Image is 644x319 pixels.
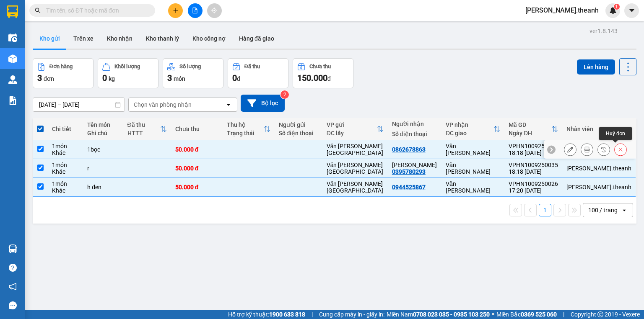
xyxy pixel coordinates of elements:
[87,165,119,172] div: r
[621,207,628,214] svg: open
[232,28,281,49] button: Hàng đã giao
[387,310,490,319] span: Miền Nam
[67,28,100,49] button: Trên xe
[52,162,79,168] div: 1 món
[327,75,331,82] span: đ
[509,130,551,136] div: Ngày ĐH
[35,8,41,13] span: search
[446,162,500,175] div: Văn [PERSON_NAME]
[175,184,218,190] div: 50.000 đ
[279,121,318,128] div: Người gửi
[413,311,490,318] strong: 0708 023 035 - 0935 103 250
[566,184,631,190] div: thuan.theanh
[223,118,274,140] th: Toggle SortBy
[9,283,17,291] span: notification
[52,143,79,149] div: 1 món
[114,64,140,69] div: Khối lượng
[509,187,558,194] div: 17:20 [DATE]
[127,121,160,128] div: Đã thu
[297,73,327,83] span: 150.000
[564,143,576,156] div: Sửa đơn hàng
[446,121,493,128] div: VP nhận
[207,3,222,18] button: aim
[509,168,558,175] div: 18:18 [DATE]
[327,130,377,136] div: ĐC lấy
[312,310,313,319] span: |
[225,101,232,108] svg: open
[392,162,437,168] div: BS CHUNG
[624,3,639,18] button: caret-down
[175,126,218,132] div: Chưa thu
[237,75,240,82] span: đ
[327,180,384,194] div: Văn [PERSON_NAME][GEOGRAPHIC_DATA]
[127,130,160,136] div: HTTT
[293,58,353,88] button: Chưa thu150.000đ
[327,162,384,175] div: Văn [PERSON_NAME][GEOGRAPHIC_DATA]
[134,100,192,109] div: Chọn văn phòng nhận
[521,311,557,318] strong: 0369 525 060
[192,8,198,13] span: file-add
[563,310,564,319] span: |
[589,26,618,36] div: ver 1.8.143
[109,75,115,82] span: kg
[227,130,263,136] div: Trạng thái
[446,143,500,156] div: Văn [PERSON_NAME]
[44,75,54,82] span: đơn
[7,5,18,18] img: logo-vxr
[188,3,203,18] button: file-add
[100,28,139,49] button: Kho nhận
[241,95,285,112] button: Bộ lọc
[8,96,17,105] img: solution-icon
[52,180,79,187] div: 1 món
[322,118,388,140] th: Toggle SortBy
[269,311,305,318] strong: 1900 633 818
[52,187,79,194] div: Khác
[232,73,237,83] span: 0
[597,311,603,317] span: copyright
[123,118,171,140] th: Toggle SortBy
[392,131,437,137] div: Số điện thoại
[539,204,551,216] button: 1
[392,121,437,127] div: Người nhận
[87,184,119,190] div: h đen
[87,130,119,136] div: Ghi chú
[8,54,17,63] img: warehouse-icon
[139,28,186,49] button: Kho thanh lý
[319,310,384,319] span: Cung cấp máy in - giấy in:
[509,162,558,168] div: VPHN1009250035
[8,33,17,42] img: warehouse-icon
[37,73,42,83] span: 3
[614,4,620,10] sup: 1
[577,59,615,75] button: Lên hàng
[52,126,79,132] div: Chi tiết
[174,75,185,82] span: món
[509,180,558,187] div: VPHN1009250026
[186,28,232,49] button: Kho công nợ
[33,28,67,49] button: Kho gửi
[175,165,218,172] div: 50.000 đ
[87,146,119,153] div: 1bọc
[504,118,562,140] th: Toggle SortBy
[492,313,494,316] span: ⚪️
[173,8,179,13] span: plus
[244,64,260,69] div: Đã thu
[628,7,636,14] span: caret-down
[509,121,551,128] div: Mã GD
[102,73,107,83] span: 0
[168,3,183,18] button: plus
[280,90,289,99] sup: 2
[98,58,158,88] button: Khối lượng0kg
[327,143,384,156] div: Văn [PERSON_NAME][GEOGRAPHIC_DATA]
[211,8,217,13] span: aim
[566,165,631,172] div: thuan.theanh
[609,7,617,14] img: icon-new-feature
[52,168,79,175] div: Khác
[566,126,631,132] div: Nhân viên
[228,58,288,88] button: Đã thu0đ
[392,168,426,175] div: 0395780293
[327,121,377,128] div: VP gửi
[441,118,504,140] th: Toggle SortBy
[446,180,500,194] div: Văn [PERSON_NAME]
[279,130,318,136] div: Số điện thoại
[167,73,172,83] span: 3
